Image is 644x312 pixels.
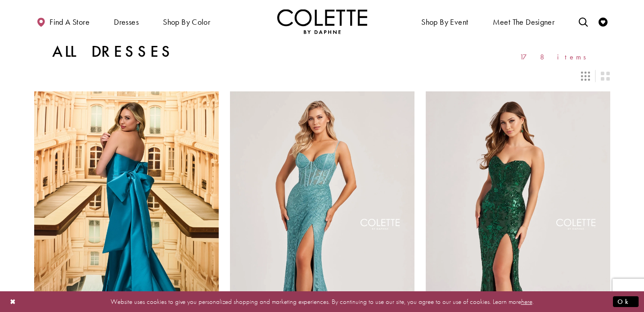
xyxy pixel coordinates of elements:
[161,9,212,34] span: Shop by color
[34,9,92,34] a: Find a store
[581,72,590,81] span: Switch layout to 3 columns
[421,18,468,27] span: Shop By Event
[277,9,367,34] a: Visit Home Page
[601,72,610,81] span: Switch layout to 2 columns
[576,9,590,34] a: Toggle search
[521,297,532,306] a: here
[52,43,174,61] h1: All Dresses
[29,66,616,86] div: Layout Controls
[520,53,592,61] span: 178 items
[112,9,141,34] span: Dresses
[65,295,579,307] p: Website uses cookies to give you personalized shopping and marketing experiences. By continuing t...
[114,18,139,27] span: Dresses
[493,18,555,27] span: Meet the designer
[5,294,21,309] button: Close Dialog
[50,18,90,27] span: Find a store
[596,9,610,34] a: Check Wishlist
[613,296,639,307] button: Submit Dialog
[277,9,367,34] img: Colette by Daphne
[419,9,470,34] span: Shop By Event
[491,9,557,34] a: Meet the designer
[163,18,210,27] span: Shop by color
